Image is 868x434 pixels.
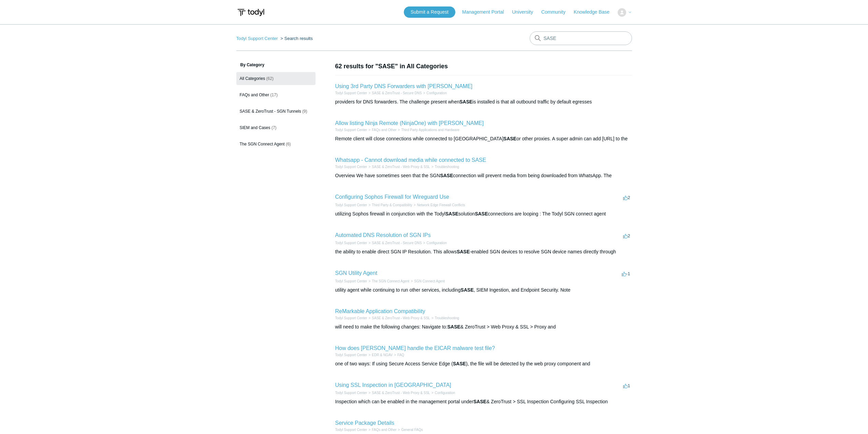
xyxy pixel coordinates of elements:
[335,157,486,163] a: Whatsapp - Cannot download media while connected to SASE
[426,241,446,245] a: Configuration
[240,125,270,130] span: SIEM and Cases
[335,164,367,169] li: Todyl Support Center
[404,6,455,18] a: Submit a Request
[367,127,396,132] li: FAQs and Other
[335,279,367,284] li: Todyl Support Center
[335,316,367,320] a: Todyl Support Center
[302,109,307,114] span: (9)
[236,88,315,101] a: FAQs and Other (17)
[503,136,516,141] em: SASE
[623,383,630,388] span: 1
[335,194,449,200] a: Configuring Sophos Firewall for Wireguard Use
[335,352,367,358] li: Todyl Support Center
[335,427,367,432] li: Todyl Support Center
[236,6,265,19] img: Todyl Support Center Help Center home page
[270,93,278,97] span: (17)
[335,286,632,294] div: utility agent while continuing to run other services, including , SIEM Ingestion, and Endpoint Se...
[422,240,447,246] li: Configuration
[372,165,430,169] a: SASE & ZeroTrust - Web Proxy & SSL
[335,120,484,126] a: Allow listing Ninja Remote (NinjaOne) with [PERSON_NAME]
[335,127,367,132] li: Todyl Support Center
[335,382,451,388] a: Using SSL Inspection in [GEOGRAPHIC_DATA]
[236,138,315,151] a: The SGN Connect Agent (6)
[401,428,423,432] a: General FAQs
[622,271,630,276] span: -1
[335,172,632,179] div: Overview We have sometimes seen that the SGN connection will prevent media from being downloaded ...
[335,353,367,357] a: Todyl Support Center
[335,345,495,351] a: How does [PERSON_NAME] handle the EICAR malware test file?
[401,128,459,132] a: Third Party Applications and Hardware
[530,31,632,45] input: Search
[414,279,445,283] a: SGN Connect Agent
[372,391,430,395] a: SASE & ZeroTrust - Web Proxy & SSL
[623,195,630,200] span: 2
[372,316,430,320] a: SASE & ZeroTrust - Web Proxy & SSL
[475,211,488,216] em: SASE
[335,270,378,276] a: SGN Utility Agent
[367,316,430,321] li: SASE & ZeroTrust - Web Proxy & SSL
[335,428,367,432] a: Todyl Support Center
[367,164,430,169] li: SASE & ZeroTrust - Web Proxy & SSL
[335,390,367,395] li: Todyl Support Center
[409,279,445,284] li: SGN Connect Agent
[236,36,278,41] a: Todyl Support Center
[372,203,412,207] a: Third Party & Compatibility
[335,360,632,367] div: one of two ways: If using Secure Access Service Edge ( ), the file will be detected by the web pr...
[457,249,470,254] em: SASE
[435,391,455,395] a: Configuration
[367,240,422,246] li: SASE & ZeroTrust - Secure DNS
[236,36,279,41] li: Todyl Support Center
[430,390,455,395] li: Configuration
[240,109,301,114] span: SASE & ZeroTrust - SGN Tunnels
[335,323,632,331] div: will need to make the following changes: Navigate to: & ZeroTrust > Web Proxy & SSL > Proxy and
[473,399,486,404] em: SASE
[397,353,404,357] a: FAQ
[453,361,466,366] em: SASE
[286,142,291,146] span: (6)
[335,210,632,218] div: utilizing Sophos firewall in conjunction with the Todyl solution connections are looping : The To...
[623,233,630,238] span: 2
[367,352,393,358] li: EDR & NGAV
[236,121,315,134] a: SIEM and Cases (7)
[240,93,269,97] span: FAQs and Other
[335,202,367,208] li: Todyl Support Center
[372,353,393,357] a: EDR & NGAV
[335,308,425,314] a: ReMarkable Application Compatibility
[367,427,396,432] li: FAQs and Other
[335,232,431,238] a: Automated DNS Resolution of SGN IPs
[459,99,472,104] em: SASE
[435,316,459,320] a: Troubleshooting
[426,91,446,95] a: Configuration
[422,90,447,96] li: Configuration
[367,90,422,96] li: SASE & ZeroTrust - Secure DNS
[367,279,409,284] li: The SGN Connect Agent
[335,98,632,106] div: providers for DNS forwarders. The challenge present when is installed is that all outbound traffi...
[335,62,632,71] h1: 62 results for "SASE" in All Categories
[461,287,474,293] em: SASE
[430,164,459,169] li: Troubleshooting
[367,202,412,208] li: Third Party & Compatibility
[335,420,394,426] a: Service Package Details
[512,9,540,16] a: University
[372,428,396,432] a: FAQs and Other
[417,203,465,207] a: Network Edge Firewall Conflicts
[266,76,274,81] span: (62)
[372,241,422,245] a: SASE & ZeroTrust - Secure DNS
[367,390,430,395] li: SASE & ZeroTrust - Web Proxy & SSL
[279,36,313,41] li: Search results
[393,352,404,358] li: FAQ
[335,165,367,169] a: Todyl Support Center
[335,240,367,246] li: Todyl Support Center
[240,142,285,146] span: The SGN Connect Agent
[236,72,315,85] a: All Categories (62)
[430,316,459,321] li: Troubleshooting
[412,202,465,208] li: Network Edge Firewall Conflicts
[372,128,396,132] a: FAQs and Other
[236,62,315,68] h3: By Category
[236,105,315,118] a: SASE & ZeroTrust - SGN Tunnels (9)
[335,398,632,405] div: Inspection which can be enabled in the management portal under & ZeroTrust > SSL Inspection Confi...
[397,427,423,432] li: General FAQs
[447,324,460,330] em: SASE
[335,203,367,207] a: Todyl Support Center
